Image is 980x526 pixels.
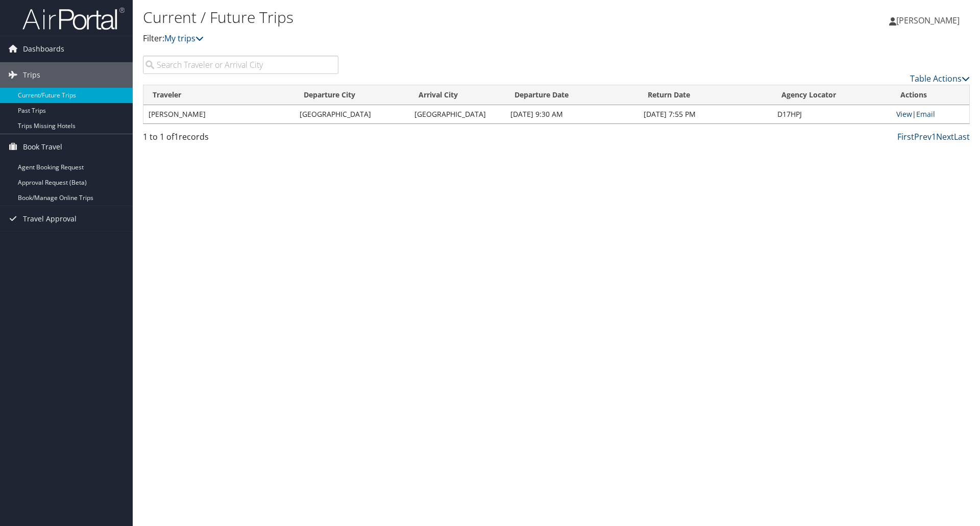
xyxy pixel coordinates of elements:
th: Agency Locator: activate to sort column ascending [772,85,891,105]
th: Return Date: activate to sort column ascending [639,85,772,105]
a: First [897,131,914,142]
a: Email [916,109,935,119]
h1: Current / Future Trips [143,7,694,28]
a: 1 [932,131,936,142]
span: Travel Approval [23,206,77,232]
a: [PERSON_NAME] [889,5,970,36]
th: Actions [891,85,969,105]
th: Traveler: activate to sort column ascending [143,85,295,105]
a: Last [954,131,970,142]
td: [GEOGRAPHIC_DATA] [409,105,505,123]
span: Dashboards [23,36,64,62]
td: D17HPJ [772,105,891,123]
td: [DATE] 7:55 PM [639,105,772,123]
span: Trips [23,62,40,88]
span: [PERSON_NAME] [896,15,960,26]
td: [DATE] 9:30 AM [505,105,639,123]
a: Prev [914,131,932,142]
th: Departure City: activate to sort column ascending [295,85,409,105]
td: | [891,105,969,123]
p: Filter: [143,32,694,45]
td: [PERSON_NAME] [143,105,295,123]
span: Book Travel [23,134,62,160]
span: 1 [174,131,179,142]
a: My trips [164,33,204,44]
div: 1 to 1 of records [143,131,338,148]
a: Next [936,131,954,142]
th: Departure Date: activate to sort column descending [505,85,639,105]
a: View [896,109,912,119]
input: Search Traveler or Arrival City [143,56,338,74]
th: Arrival City: activate to sort column ascending [409,85,505,105]
img: airportal-logo.png [22,7,125,31]
td: [GEOGRAPHIC_DATA] [295,105,409,123]
a: Table Actions [910,73,970,84]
